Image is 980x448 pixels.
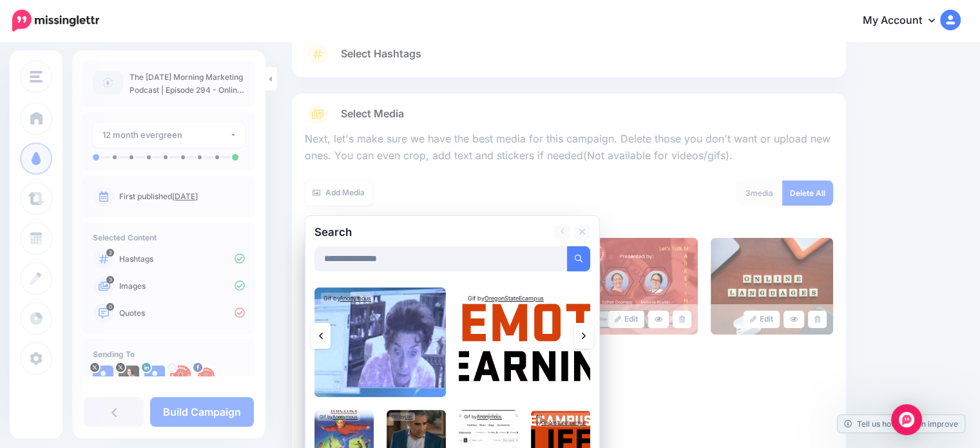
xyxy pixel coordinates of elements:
[608,311,645,328] a: Edit
[106,249,114,257] span: 2
[850,5,961,37] a: My Account
[30,71,43,83] img: menu.png
[305,180,372,206] a: Add Media
[465,293,546,304] div: Gif by
[106,276,114,284] span: 3
[119,191,245,202] p: First published
[459,287,590,397] img: Oregon State University Osu GIF by Oregon State Ecampus
[119,280,245,292] p: Images
[745,188,751,198] span: 3
[575,238,698,335] img: LQCKGYA0N8NORFMHD9LDT9P0D1S0S0V1_large.png
[119,365,139,386] img: qcmyTuyw-31248.jpg
[321,293,374,304] div: Gif by
[119,253,245,265] p: Hashtags
[405,414,412,420] a: cbc
[196,365,216,386] img: picture-bsa83623.png
[93,71,123,94] img: article-default-image-icon.png
[533,413,590,427] div: Gif by
[711,238,833,335] img: KB8Z57GAT2I7J7K36R6CAMN6L5P44CWN_large.jpg
[838,415,965,433] a: Tell us how we can improve
[170,365,191,386] img: AOh14GgmI6sU1jtbyWpantpgfBt4IO5aN2xv9XVZLtiWs96-c-63978.png
[119,307,245,319] p: Quotes
[305,104,833,124] a: Select Media
[340,295,371,302] a: Anonymous
[782,180,833,206] a: Delete All
[744,311,780,328] a: Edit
[93,122,245,148] button: 12 month evergreen
[305,44,833,77] a: Select Hashtags
[93,365,113,386] img: user_default_image.png
[736,180,783,206] div: media
[317,413,360,421] div: Gif by
[314,287,446,397] img: marcy borders mirror GIF
[106,303,114,311] span: 0
[541,420,586,425] a: OregonStateEcampus
[389,413,415,421] div: Gif by
[12,10,99,32] img: Missinglettr
[341,105,404,122] span: Select Media
[477,414,502,420] a: Anonymous
[332,414,358,420] a: Anonymous
[93,349,245,359] h4: Sending To
[305,124,833,444] div: Select Media
[144,365,165,386] img: user_default_image.png
[314,227,352,238] h2: Search
[305,131,833,164] p: Next, let's make sure we have the best media for this campaign. Delete those you don't want or up...
[93,233,245,242] h4: Selected Content
[341,45,421,63] span: Select Hashtags
[130,71,245,97] p: The [DATE] Morning Marketing Podcast | Episode 294 - Online Etiquette
[172,191,198,201] a: [DATE]
[102,128,229,142] div: 12 month evergreen
[485,295,544,302] a: OregonStateEcampus
[461,413,504,421] div: Gif by
[891,404,922,435] div: Open Intercom Messenger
